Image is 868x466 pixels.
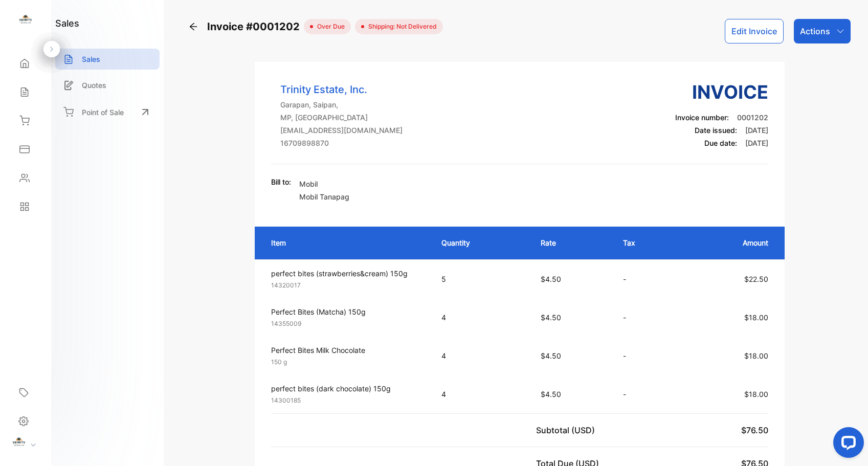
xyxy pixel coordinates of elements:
span: $18.00 [744,313,768,322]
p: Trinity Estate, Inc. [280,82,403,97]
span: [DATE] [745,139,768,147]
p: - [623,274,669,284]
p: Perfect Bites (Matcha) 150g [271,306,423,317]
p: MP, [GEOGRAPHIC_DATA] [280,112,403,123]
p: Perfect Bites Milk Chocolate [271,345,423,356]
h3: Invoice [675,78,768,106]
span: over due [313,22,345,31]
p: perfect bites (strawberries&cream) 150g [271,268,423,279]
p: Garapan, Saipan, [280,99,403,110]
p: Mobil Tanapag [299,191,349,202]
span: $4.50 [541,275,561,283]
p: 14355009 [271,319,423,328]
p: Quantity [441,237,520,248]
p: Actions [800,25,830,37]
span: $4.50 [541,313,561,322]
span: 0001202 [737,113,768,122]
span: $18.00 [744,390,768,398]
span: Due date: [704,139,737,147]
p: - [623,350,669,361]
span: $4.50 [541,390,561,398]
a: Quotes [55,75,160,96]
p: - [623,389,669,400]
p: Mobil [299,179,349,189]
span: Shipping: Not Delivered [364,22,437,31]
p: Amount [689,237,768,248]
span: $18.00 [744,351,768,360]
span: Date issued: [695,126,737,135]
span: [DATE] [745,126,768,135]
p: Item [271,237,421,248]
p: Subtotal (USD) [536,424,599,436]
span: Invoice number: [675,113,729,122]
button: Actions [794,19,851,43]
span: $76.50 [741,425,768,435]
p: 4 [441,350,520,361]
p: 14300185 [271,396,423,405]
p: 5 [441,274,520,284]
p: Rate [541,237,603,248]
iframe: LiveChat chat widget [825,423,868,466]
p: 16709898870 [280,138,403,148]
button: Edit Invoice [725,19,784,43]
p: Point of Sale [82,107,124,118]
p: 4 [441,312,520,323]
p: Quotes [82,80,106,91]
p: Bill to: [271,176,291,187]
p: 150 g [271,358,423,367]
img: profile [11,436,27,451]
a: Sales [55,49,160,70]
p: [EMAIL_ADDRESS][DOMAIN_NAME] [280,125,403,136]
p: 14320017 [271,281,423,290]
p: Sales [82,54,100,64]
p: - [623,312,669,323]
img: logo [18,13,33,29]
h1: sales [55,16,79,30]
span: $22.50 [744,275,768,283]
p: 4 [441,389,520,400]
p: Tax [623,237,669,248]
a: Point of Sale [55,101,160,123]
span: Invoice #0001202 [207,19,304,34]
p: perfect bites (dark chocolate) 150g [271,383,423,394]
span: $4.50 [541,351,561,360]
